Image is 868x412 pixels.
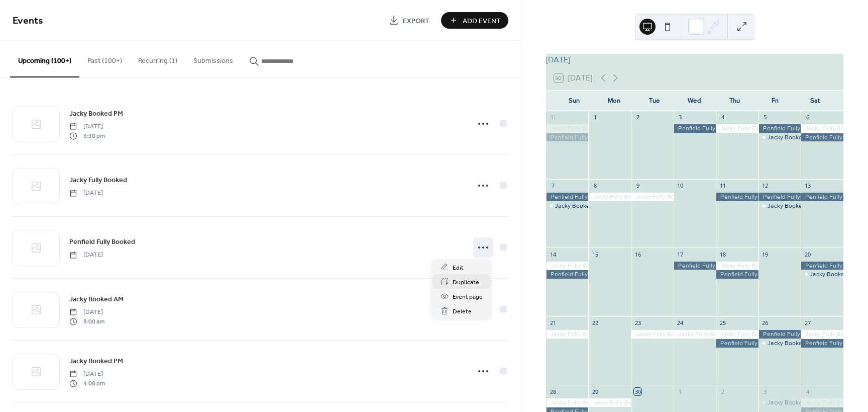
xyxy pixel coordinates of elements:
[674,262,716,270] div: Penfield Fully Booked
[79,41,130,76] button: Past (100+)
[549,251,557,258] div: 14
[801,124,843,133] div: Jacky Fully Booked
[719,319,726,327] div: 25
[719,182,726,190] div: 11
[762,388,769,395] div: 3
[546,202,589,210] div: Jacky Booked PM
[69,370,105,379] span: [DATE]
[555,202,604,210] div: Jacky Booked PM
[804,319,811,327] div: 27
[677,114,684,121] div: 3
[69,174,127,186] a: Jacky Fully Booked
[588,193,631,201] div: Jacky Fully Booked
[719,114,726,121] div: 4
[631,193,674,201] div: Jacky Fully Booked
[634,319,641,327] div: 23
[758,398,801,407] div: Jacky Booked PM
[549,114,557,121] div: 31
[768,398,816,407] div: Jacky Booked PM
[677,182,684,190] div: 10
[69,251,103,260] span: [DATE]
[719,251,726,258] div: 18
[674,124,716,133] div: Penfield Fully Booked
[677,251,684,258] div: 17
[804,114,811,121] div: 6
[185,41,241,76] button: Submissions
[591,182,599,190] div: 8
[69,294,124,305] span: Jacky Booked AM
[69,308,104,317] span: [DATE]
[546,262,589,270] div: Jacky Fully Booked
[716,262,758,270] div: Jacky Fully Booked
[634,114,641,121] div: 2
[10,41,79,77] button: Upcoming (100+)
[69,379,105,388] span: 4:00 pm
[762,251,769,258] div: 19
[69,131,105,140] span: 3:30 pm
[591,319,599,327] div: 22
[546,124,589,133] div: Jacky Fully Booked
[453,263,464,273] span: Edit
[810,270,858,279] div: Jacky Booked PM
[463,16,501,26] span: Add Event
[546,54,843,66] div: [DATE]
[716,339,758,348] div: Penfield Fully Booked
[588,398,631,407] div: Jacky Fully Booked
[762,319,769,327] div: 26
[804,251,811,258] div: 20
[634,251,641,258] div: 16
[677,388,684,395] div: 1
[801,339,843,348] div: Penfield Fully Booked
[69,109,123,119] span: Jacky Booked PM
[804,388,811,395] div: 4
[758,133,801,142] div: Jacky Booked PM
[69,108,123,119] a: Jacky Booked PM
[634,91,675,111] div: Tue
[69,355,123,367] a: Jacky Booked PM
[801,262,843,270] div: Penfield Fully Booked
[716,330,758,339] div: Jacky Fully Booked
[441,12,508,29] button: Add Event
[591,251,599,258] div: 15
[546,193,589,201] div: Penfield Fully Booked
[69,293,124,305] a: Jacky Booked AM
[69,237,135,248] span: Penfield Fully Booked
[69,122,105,131] span: [DATE]
[546,270,589,279] div: Penfield Fully Booked
[403,16,429,26] span: Export
[795,91,835,111] div: Sat
[758,124,801,133] div: Penfield Fully Booked
[762,114,769,121] div: 5
[674,330,716,339] div: Jacky Fully Booked
[634,182,641,190] div: 9
[677,319,684,327] div: 24
[381,12,437,29] a: Export
[591,114,599,121] div: 1
[758,193,801,201] div: Penfield Fully Booked
[69,175,127,186] span: Jacky Fully Booked
[631,330,674,339] div: Jacky Fully Booked
[768,202,816,210] div: Jacky Booked PM
[453,306,472,317] span: Delete
[69,356,123,367] span: Jacky Booked PM
[453,277,479,288] span: Duplicate
[549,388,557,395] div: 28
[549,319,557,327] div: 21
[768,339,816,348] div: Jacky Booked PM
[801,133,843,142] div: Penfield Fully Booked
[69,189,103,198] span: [DATE]
[762,182,769,190] div: 12
[69,236,135,248] a: Penfield Fully Booked
[716,124,758,133] div: Jacky Fully Booked
[634,388,641,395] div: 30
[801,330,843,339] div: Jacky Fully Booked
[716,270,758,279] div: Penfield Fully Booked
[594,91,634,111] div: Mon
[755,91,795,111] div: Fri
[13,11,43,31] span: Events
[719,388,726,395] div: 2
[804,182,811,190] div: 13
[801,193,843,201] div: Penfield Fully Booked
[546,330,589,339] div: Jacky Fully Booked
